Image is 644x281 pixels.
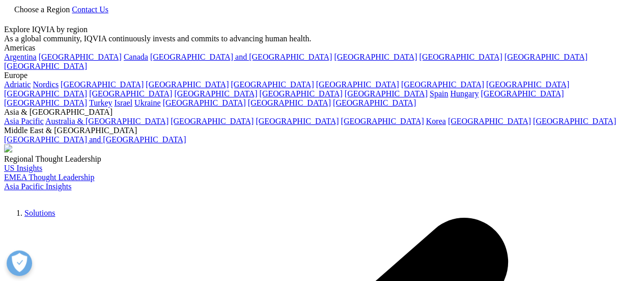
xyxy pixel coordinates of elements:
[24,209,55,217] a: Solutions
[4,144,12,152] img: 2093_analyzing-data-using-big-screen-display-and-laptop.png
[163,98,246,107] a: [GEOGRAPHIC_DATA]
[4,34,640,43] div: As a global community, IQVIA continuously invests and commits to advancing human health.
[45,117,169,125] a: Australia & [GEOGRAPHIC_DATA]
[4,25,640,34] div: Explore IQVIA by region
[345,89,428,98] a: [GEOGRAPHIC_DATA]
[33,80,59,89] a: Nordics
[4,53,37,61] a: Argentina
[174,89,257,98] a: [GEOGRAPHIC_DATA]
[248,98,331,107] a: [GEOGRAPHIC_DATA]
[450,89,479,98] a: Hungary
[4,71,640,80] div: Europe
[333,98,416,107] a: [GEOGRAPHIC_DATA]
[89,89,172,98] a: [GEOGRAPHIC_DATA]
[124,53,148,61] a: Canada
[134,98,161,107] a: Ukraine
[115,98,133,107] a: Israel
[334,53,417,61] a: [GEOGRAPHIC_DATA]
[4,108,640,117] div: Asia & [GEOGRAPHIC_DATA]
[4,164,42,172] a: US Insights
[4,43,640,53] div: Americas
[171,117,254,125] a: [GEOGRAPHIC_DATA]
[4,135,186,144] a: [GEOGRAPHIC_DATA] and [GEOGRAPHIC_DATA]
[150,53,332,61] a: [GEOGRAPHIC_DATA] and [GEOGRAPHIC_DATA]
[256,117,339,125] a: [GEOGRAPHIC_DATA]
[426,117,446,125] a: Korea
[4,155,640,164] div: Regional Thought Leadership
[4,173,94,182] a: EMEA Thought Leadership
[7,250,32,276] button: Abrir preferências
[4,62,87,70] a: [GEOGRAPHIC_DATA]
[4,89,87,98] a: [GEOGRAPHIC_DATA]
[316,80,399,89] a: [GEOGRAPHIC_DATA]
[4,117,44,125] a: Asia Pacific
[146,80,229,89] a: [GEOGRAPHIC_DATA]
[430,89,448,98] a: Spain
[14,5,70,14] span: Choose a Region
[448,117,531,125] a: [GEOGRAPHIC_DATA]
[505,53,587,61] a: [GEOGRAPHIC_DATA]
[231,80,314,89] a: [GEOGRAPHIC_DATA]
[4,80,31,89] a: Adriatic
[39,53,122,61] a: [GEOGRAPHIC_DATA]
[481,89,564,98] a: [GEOGRAPHIC_DATA]
[89,98,113,107] a: Turkey
[259,89,342,98] a: [GEOGRAPHIC_DATA]
[61,80,144,89] a: [GEOGRAPHIC_DATA]
[341,117,424,125] a: [GEOGRAPHIC_DATA]
[4,182,71,191] a: Asia Pacific Insights
[401,80,484,89] a: [GEOGRAPHIC_DATA]
[419,53,502,61] a: [GEOGRAPHIC_DATA]
[4,126,640,135] div: Middle East & [GEOGRAPHIC_DATA]
[533,117,616,125] a: [GEOGRAPHIC_DATA]
[486,80,569,89] a: [GEOGRAPHIC_DATA]
[4,98,87,107] a: [GEOGRAPHIC_DATA]
[72,5,108,14] a: Contact Us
